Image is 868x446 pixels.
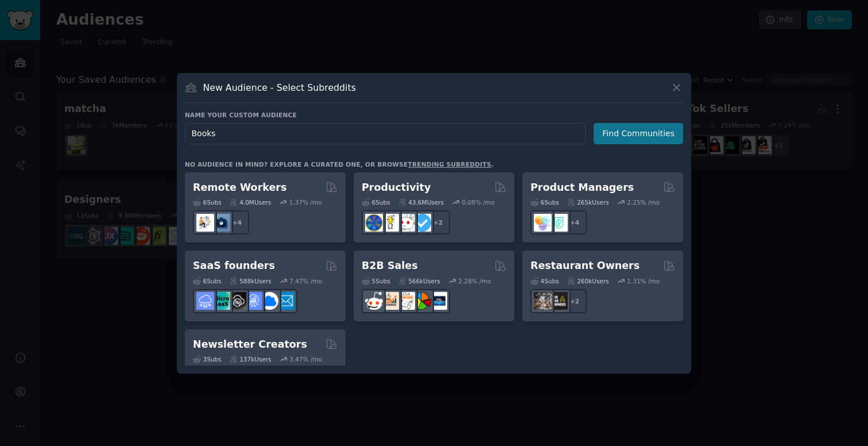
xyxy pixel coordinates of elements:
[230,198,272,206] div: 4.0M Users
[365,214,383,232] img: LifeProTips
[277,292,294,310] img: SaaS_Email_Marketing
[458,277,491,285] div: 2.28 % /mo
[185,123,586,144] input: Pick a short name, like "Digital Marketers" or "Movie-Goers"
[225,210,249,234] div: + 4
[212,292,230,310] img: microsaas
[261,292,278,310] img: B2BSaaS
[193,337,307,352] h2: Newsletter Creators
[245,292,262,310] img: SaaSSales
[193,355,222,363] div: 3 Sub s
[230,355,272,363] div: 137k Users
[550,292,568,310] img: BarOwners
[203,82,356,94] h3: New Audience - Select Subreddits
[362,180,431,195] h2: Productivity
[289,355,322,363] div: 3.47 % /mo
[196,292,214,310] img: SaaS
[362,198,390,206] div: 6 Sub s
[530,277,559,285] div: 4 Sub s
[534,214,552,232] img: ProductManagement
[228,292,246,310] img: NoCodeSaaS
[567,198,609,206] div: 265k Users
[381,292,399,310] img: salestechniques
[567,277,609,285] div: 260k Users
[193,180,286,195] h2: Remote Workers
[362,277,390,285] div: 5 Sub s
[627,198,660,206] div: 2.25 % /mo
[212,214,230,232] img: work
[185,111,683,119] h3: Name your custom audience
[594,123,683,144] button: Find Communities
[193,198,222,206] div: 6 Sub s
[397,214,415,232] img: productivity
[563,289,587,313] div: + 2
[289,277,322,285] div: 7.47 % /mo
[550,214,568,232] img: ProductMgmt
[563,210,587,234] div: + 4
[365,292,383,310] img: sales
[230,277,272,285] div: 588k Users
[530,198,559,206] div: 6 Sub s
[193,277,222,285] div: 6 Sub s
[462,198,495,206] div: 0.08 % /mo
[530,180,634,195] h2: Product Managers
[413,292,431,310] img: B2BSales
[185,160,494,168] div: No audience in mind? Explore a curated one, or browse .
[408,161,491,168] a: trending subreddits
[426,210,450,234] div: + 2
[398,277,440,285] div: 566k Users
[381,214,399,232] img: lifehacks
[289,198,322,206] div: 1.37 % /mo
[362,259,418,273] h2: B2B Sales
[530,259,640,273] h2: Restaurant Owners
[196,214,214,232] img: RemoteJobs
[397,292,415,310] img: b2b_sales
[627,277,660,285] div: 1.31 % /mo
[193,259,275,273] h2: SaaS founders
[429,292,447,310] img: B_2_B_Selling_Tips
[534,292,552,310] img: restaurantowners
[413,214,431,232] img: getdisciplined
[398,198,444,206] div: 43.6M Users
